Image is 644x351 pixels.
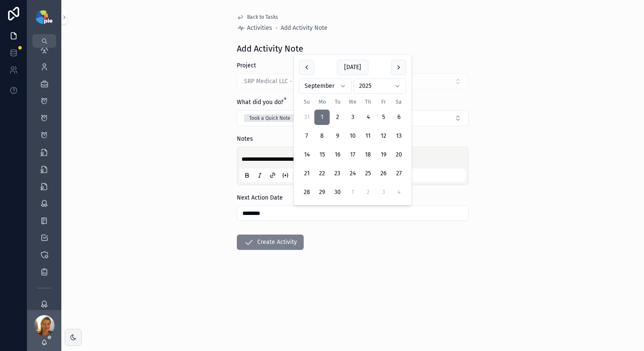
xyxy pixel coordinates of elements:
[330,128,345,144] button: Tuesday, September 9th, 2025
[345,97,360,106] th: Wednesday
[360,97,376,106] th: Thursday
[391,147,406,162] button: Saturday, September 20th, 2025
[376,97,391,106] th: Friday
[360,185,376,200] button: Thursday, October 2nd, 2025
[360,110,376,125] button: Thursday, September 4th, 2025
[299,185,314,200] button: Sunday, September 28th, 2025
[330,166,345,181] button: Tuesday, September 23rd, 2025
[360,128,376,144] button: Thursday, September 11th, 2025
[314,128,330,144] button: Monday, September 8th, 2025
[330,110,345,125] button: Tuesday, September 2nd, 2025
[314,110,330,125] button: Monday, September 1st, 2025, selected
[376,110,391,125] button: Friday, September 5th, 2025
[237,110,469,126] button: Select Button
[391,128,406,144] button: Saturday, September 13th, 2025
[337,60,368,75] button: [DATE]
[299,128,314,144] button: Sunday, September 7th, 2025
[27,48,61,310] div: scrollable content
[237,194,283,201] span: Next Action Date
[314,185,330,200] button: Monday, September 29th, 2025
[299,110,314,125] button: Sunday, August 31st, 2025
[345,110,360,125] button: Wednesday, September 3rd, 2025
[391,166,406,181] button: Saturday, September 27th, 2025
[36,10,52,24] img: App logo
[345,147,360,162] button: Wednesday, September 17th, 2025
[247,24,272,32] span: Activities
[376,128,391,144] button: Friday, September 12th, 2025
[314,147,330,162] button: Monday, September 15th, 2025
[249,114,290,122] div: Took a Quick Note
[345,185,360,200] button: Wednesday, October 1st, 2025
[299,166,314,181] button: Sunday, September 21st, 2025
[237,43,303,55] h1: Add Activity Note
[237,135,253,142] span: Notes
[237,24,272,32] a: Activities
[376,166,391,181] button: Friday, September 26th, 2025
[330,147,345,162] button: Tuesday, September 16th, 2025
[237,62,256,69] span: Project
[299,97,406,200] table: September 2025
[391,97,406,106] th: Saturday
[330,97,345,106] th: Tuesday
[376,147,391,162] button: Friday, September 19th, 2025
[345,128,360,144] button: Wednesday, September 10th, 2025
[237,99,283,106] span: What did you do?
[391,110,406,125] button: Saturday, September 6th, 2025
[330,185,345,200] button: Tuesday, September 30th, 2025
[314,97,330,106] th: Monday
[237,235,304,250] button: Create Activity
[314,166,330,181] button: Monday, September 22nd, 2025
[376,185,391,200] button: Friday, October 3rd, 2025
[299,97,314,106] th: Sunday
[345,166,360,181] button: Wednesday, September 24th, 2025
[360,147,376,162] button: Thursday, September 18th, 2025
[360,166,376,181] button: Thursday, September 25th, 2025
[391,185,406,200] button: Saturday, October 4th, 2025
[237,14,278,20] a: Back to Tasks
[299,147,314,162] button: Sunday, September 14th, 2025
[247,14,278,20] span: Back to Tasks
[281,24,328,32] a: Add Activity Note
